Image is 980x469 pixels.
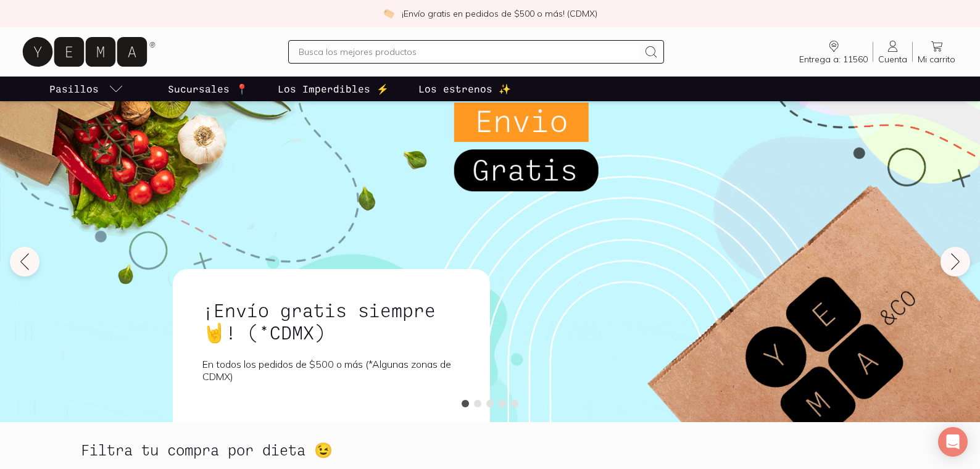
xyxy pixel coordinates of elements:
[416,77,513,101] a: Los estrenos ✨
[278,81,389,96] p: Los Imperdibles ⚡️
[202,358,460,383] p: En todos los pedidos de $500 o más (*Algunas zonas de CDMX)
[418,81,511,96] p: Los estrenos ✨
[794,39,873,65] a: Entrega a: 11560
[299,44,639,59] input: Busca los mejores productos
[878,54,907,65] span: Cuenta
[402,7,597,20] p: ¡Envío gratis en pedidos de $500 o más! (CDMX)
[938,427,968,457] div: Open Intercom Messenger
[799,54,868,65] span: Entrega a: 11560
[165,77,251,101] a: Sucursales 📍
[47,77,126,101] a: pasillo-todos-link
[202,299,460,343] h1: ¡Envío gratis siempre🤘! (*CDMX)
[81,442,333,458] h2: Filtra tu compra por dieta 😉
[168,81,248,96] p: Sucursales 📍
[873,39,912,65] a: Cuenta
[913,39,960,65] a: Mi carrito
[918,54,955,65] span: Mi carrito
[383,8,394,19] img: check
[275,77,391,101] a: Los Imperdibles ⚡️
[49,81,99,96] p: Pasillos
